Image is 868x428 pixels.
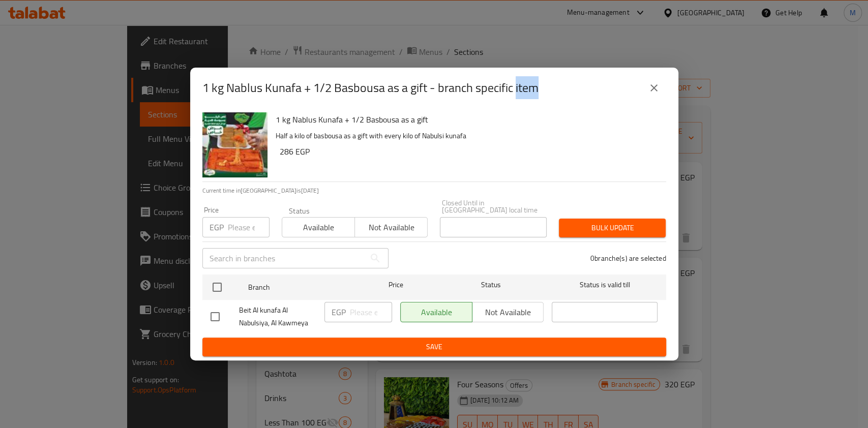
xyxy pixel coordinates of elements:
[202,186,666,195] p: Current time in [GEOGRAPHIC_DATA] is [DATE]
[209,221,224,233] p: EGP
[559,219,666,237] button: Bulk update
[359,220,424,235] span: Not available
[248,281,354,294] span: Branch
[642,76,666,100] button: close
[552,279,657,291] span: Status is valid till
[590,253,666,263] p: 0 branche(s) are selected
[286,220,351,235] span: Available
[354,217,428,237] button: Not available
[276,130,658,142] p: Half a kilo of basbousa as a gift with every kilo of Nabulsi kunafa
[228,217,270,237] input: Please enter price
[282,217,355,237] button: Available
[280,144,658,159] h6: 286 EGP
[202,112,267,177] img: 1 kg Nablus Kunafa + 1/2 Basbousa as a gift
[202,248,365,268] input: Search in branches
[362,279,430,291] span: Price
[202,80,538,96] h2: 1 kg Nablus Kunafa + 1/2 Basbousa as a gift - branch specific item
[567,222,657,234] span: Bulk update
[202,338,666,356] button: Save
[211,341,658,353] span: Save
[350,302,392,322] input: Please enter price
[239,304,316,329] span: Beit Al kunafa Al Nabulsiya, Al Kawmeya
[438,279,544,291] span: Status
[332,306,346,318] p: EGP
[276,112,658,127] h6: 1 kg Nablus Kunafa + 1/2 Basbousa as a gift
